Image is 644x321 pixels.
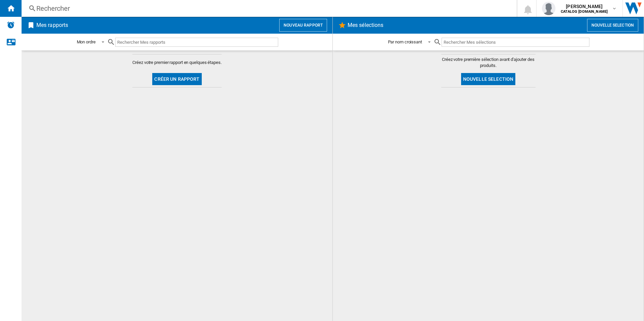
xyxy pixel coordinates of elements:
[461,73,516,85] button: Nouvelle selection
[587,19,638,32] button: Nouvelle selection
[36,4,499,13] div: Rechercher
[442,38,589,47] input: Rechercher Mes sélections
[346,19,385,32] h2: Mes sélections
[388,39,422,44] div: Par nom croissant
[441,57,536,69] span: Créez votre première sélection avant d'ajouter des produits.
[35,19,69,32] h2: Mes rapports
[132,60,221,66] span: Créez votre premier rapport en quelques étapes.
[561,9,608,14] b: CATALOG [DOMAIN_NAME]
[152,73,201,85] button: Créer un rapport
[7,21,15,29] img: alerts-logo.svg
[542,2,555,15] img: profile.jpg
[279,19,327,32] button: Nouveau rapport
[561,3,608,10] span: [PERSON_NAME]
[115,38,278,47] input: Rechercher Mes rapports
[77,39,96,44] div: Mon ordre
